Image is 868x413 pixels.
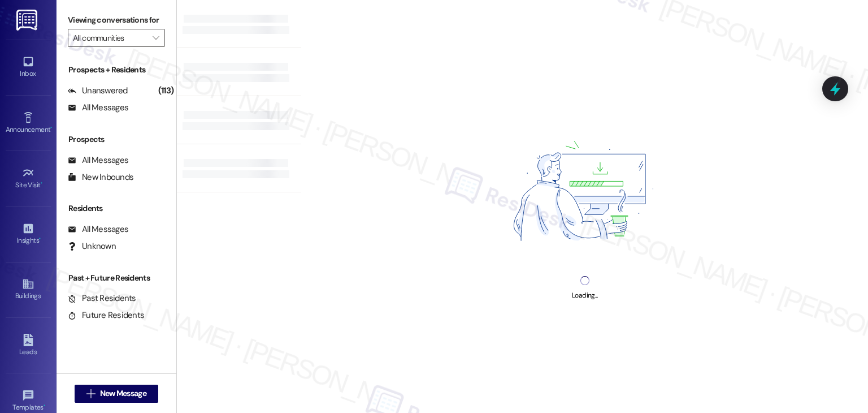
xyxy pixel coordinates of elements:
div: Loading... [572,290,597,302]
div: Prospects [57,134,176,145]
div: (113) [155,82,176,100]
div: Future Residents [68,309,144,321]
input: All communities [73,29,147,47]
div: All Messages [68,102,128,114]
div: Prospects + Residents [57,64,176,76]
div: Unanswered [68,85,128,97]
div: All Messages [68,223,128,235]
span: New Message [100,388,146,399]
div: All Messages [68,154,128,166]
div: Past Residents [68,292,136,304]
i:  [86,389,95,398]
a: Buildings [6,274,51,305]
div: Past + Future Residents [57,272,176,284]
span: • [44,402,45,410]
a: Site Visit • [6,164,51,194]
button: New Message [75,385,158,403]
a: Inbox [6,52,51,83]
span: • [41,179,42,187]
div: Residents [57,203,176,214]
div: New Inbounds [68,171,133,183]
div: Unknown [68,240,116,252]
a: Leads [6,330,51,361]
a: Insights • [6,219,51,249]
span: • [50,124,52,132]
label: Viewing conversations for [68,11,165,29]
i:  [153,33,159,42]
img: ResiDesk Logo [16,10,40,31]
span: • [39,235,41,243]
